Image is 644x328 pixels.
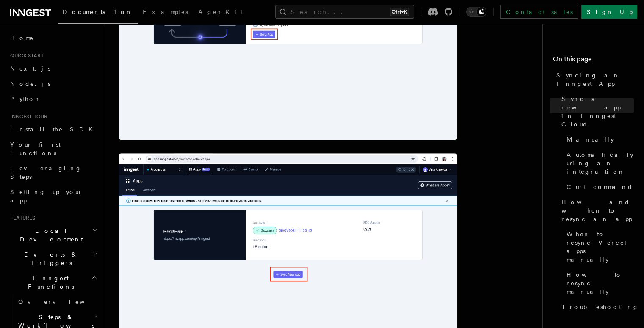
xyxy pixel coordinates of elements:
[563,227,634,267] a: When to resync Vercel apps manually
[275,5,414,19] button: Search...Ctrl+K
[10,189,83,204] span: Setting up your app
[10,34,34,42] span: Home
[7,91,100,107] a: Python
[7,250,92,267] span: Events & Triggers
[563,267,634,299] a: How to resync manually
[7,52,44,59] span: Quick start
[553,68,634,91] a: Syncing an Inngest App
[198,8,243,15] span: AgentKit
[563,179,634,194] a: Curl command
[10,96,41,102] span: Python
[138,3,193,23] a: Examples
[18,298,105,305] span: Overview
[7,113,47,120] span: Inngest tour
[581,5,637,19] a: Sign Up
[10,165,82,180] span: Leveraging Steps
[7,274,91,291] span: Inngest Functions
[7,30,100,46] a: Home
[10,126,98,133] span: Install the SDK
[10,80,50,87] span: Node.js
[500,5,578,19] a: Contact sales
[143,8,188,15] span: Examples
[390,8,409,16] kbd: Ctrl+K
[466,7,486,17] button: Toggle dark mode
[7,184,100,208] a: Setting up your app
[193,3,248,23] a: AgentKit
[567,135,614,144] span: Manually
[556,71,634,88] span: Syncing an Inngest App
[563,132,634,147] a: Manually
[561,303,639,311] span: Troubleshooting
[7,215,35,221] span: Features
[10,65,50,72] span: Next.js
[63,8,133,15] span: Documentation
[7,61,100,76] a: Next.js
[7,227,92,243] span: Local Development
[7,122,100,137] a: Install the SDK
[553,54,634,68] h4: On this page
[7,223,100,247] button: Local Development
[558,194,634,227] a: How and when to resync an app
[7,247,100,271] button: Events & Triggers
[7,76,100,91] a: Node.js
[58,3,138,24] a: Documentation
[567,183,633,191] span: Curl command
[558,299,634,314] a: Troubleshooting
[10,141,61,156] span: Your first Functions
[567,230,634,264] span: When to resync Vercel apps manually
[567,150,634,176] span: Automatically using an integration
[7,161,100,184] a: Leveraging Steps
[7,137,100,161] a: Your first Functions
[15,294,100,309] a: Overview
[561,95,634,128] span: Sync a new app in Inngest Cloud
[567,271,634,296] span: How to resync manually
[561,198,634,223] span: How and when to resync an app
[563,147,634,179] a: Automatically using an integration
[558,91,634,132] a: Sync a new app in Inngest Cloud
[7,271,100,294] button: Inngest Functions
